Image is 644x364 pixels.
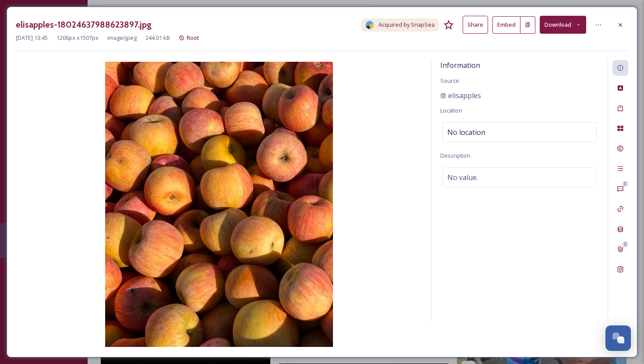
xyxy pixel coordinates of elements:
span: Source [440,77,459,85]
span: Acquired by SnapSea [379,21,435,29]
span: 244.01 kB [145,34,170,42]
button: Embed [492,16,520,34]
span: Root [187,34,199,42]
button: Open Chat [605,325,631,351]
img: elisapples-18024637988623897.jpg [16,62,422,347]
span: Location [440,106,462,114]
img: snapsea-logo.png [365,21,374,29]
a: elisapples [440,90,481,101]
h3: elisapples-18024637988623897.jpg [16,18,152,31]
span: [DATE] 13:45 [16,34,48,42]
span: Description [440,152,471,159]
div: 0 [622,241,628,247]
div: 0 [622,181,628,187]
span: elisapples [448,90,481,101]
button: Download [540,16,586,34]
button: Share [463,16,488,34]
span: image/jpeg [107,34,137,42]
span: No location [447,127,485,138]
span: Information [440,60,480,70]
span: No value. [447,172,478,183]
span: 1206 px x 1507 px [57,34,99,42]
